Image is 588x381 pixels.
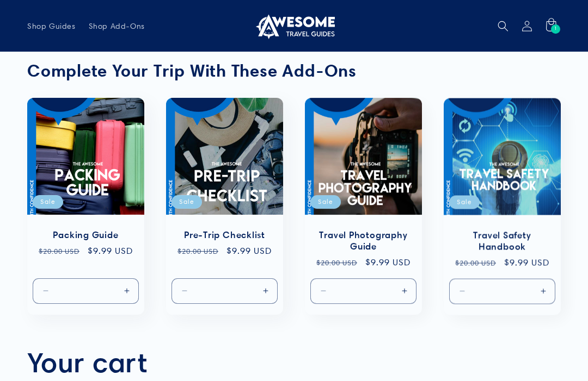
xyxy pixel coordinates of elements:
[177,229,272,241] a: Pre-Trip Checklist
[27,345,148,379] h1: Your cart
[89,21,145,31] span: Shop Add-Ons
[27,98,561,315] ul: Slider
[21,15,82,38] a: Shop Guides
[554,24,558,34] span: 1
[316,229,411,252] a: Travel Photography Guide
[253,13,335,39] img: Awesome Travel Guides
[27,60,357,81] strong: Complete Your Trip With These Add-Ons
[38,229,133,241] a: Packing Guide
[491,14,515,38] summary: Search
[69,278,104,303] input: Quantity for Default Title
[207,278,243,303] input: Quantity for Default Title
[455,229,550,252] a: Travel Safety Handbook
[346,278,382,303] input: Quantity for Default Title
[82,15,151,38] a: Shop Add-Ons
[27,21,76,31] span: Shop Guides
[249,9,339,43] a: Awesome Travel Guides
[485,278,520,303] input: Quantity for Default Title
